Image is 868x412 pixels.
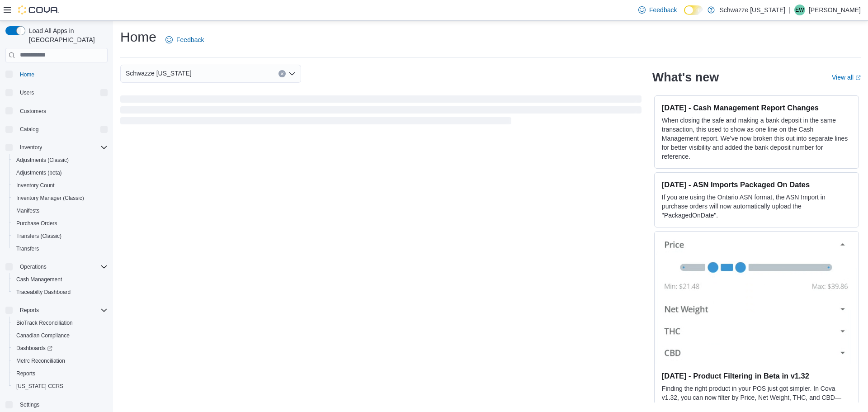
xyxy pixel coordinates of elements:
span: Reports [13,368,108,379]
button: Home [2,68,111,81]
span: Inventory Manager (Classic) [16,194,84,202]
span: Transfers (Classic) [13,231,108,242]
span: Inventory [20,144,42,151]
h1: Home [120,28,156,46]
button: Cash Management [9,273,111,286]
h2: What's new [652,70,719,85]
span: Adjustments (beta) [16,169,62,176]
span: Manifests [16,207,39,214]
a: Metrc Reconciliation [13,355,69,366]
button: Clear input [278,70,286,77]
a: Feedback [635,1,680,19]
img: Cova [18,5,59,14]
a: Inventory Manager (Classic) [13,193,88,204]
button: Open list of options [288,70,296,77]
button: Inventory Count [9,179,111,192]
a: Adjustments (Classic) [13,155,72,166]
a: Purchase Orders [13,218,61,229]
span: Transfers [16,245,39,252]
button: Inventory [2,141,111,154]
span: Canadian Compliance [13,330,108,341]
span: Traceabilty Dashboard [16,289,71,296]
button: Settings [2,398,111,411]
button: Manifests [9,204,111,217]
span: Inventory [16,142,108,153]
span: Loading [120,97,642,126]
span: Metrc Reconciliation [16,357,65,365]
span: Operations [16,261,108,272]
span: Settings [16,399,108,410]
span: Adjustments (Classic) [16,156,69,164]
a: Transfers (Classic) [13,231,65,242]
a: Settings [16,399,43,410]
span: Cash Management [16,276,62,283]
span: [US_STATE] CCRS [16,383,63,390]
button: Adjustments (Classic) [9,154,111,166]
span: Adjustments (Classic) [13,155,108,166]
a: Cash Management [13,274,66,285]
span: Dark Mode [684,15,684,15]
span: Settings [20,401,39,408]
span: Home [16,69,108,80]
span: Feedback [176,35,204,44]
button: Purchase Orders [9,217,111,230]
a: Dashboards [13,343,56,354]
a: Canadian Compliance [13,330,73,341]
h3: [DATE] - ASN Imports Packaged On Dates [662,180,851,189]
span: Manifests [13,205,108,216]
span: Reports [16,370,35,377]
button: Inventory Manager (Classic) [9,192,111,204]
a: Feedback [162,31,208,49]
a: Transfers [13,243,42,254]
button: Transfers (Classic) [9,230,111,242]
span: Dashboards [13,343,108,354]
a: View allExternal link [832,74,861,81]
span: Users [20,89,34,96]
a: Home [16,69,38,80]
span: Operations [20,263,47,270]
a: Inventory Count [13,180,58,191]
span: Transfers [13,243,108,254]
span: Customers [16,105,108,117]
a: Customers [16,106,50,117]
p: | [789,5,791,15]
button: Catalog [16,124,42,135]
span: Load All Apps in [GEOGRAPHIC_DATA] [25,26,108,44]
p: Schwazze [US_STATE] [719,5,785,15]
a: [US_STATE] CCRS [13,381,67,392]
span: Inventory Count [16,182,55,189]
span: Dashboards [16,345,52,352]
div: Ehren Wood [794,5,805,15]
span: Catalog [16,124,108,135]
p: When closing the safe and making a bank deposit in the same transaction, this used to show as one... [662,116,851,161]
span: Inventory Count [13,180,108,191]
span: Transfers (Classic) [16,232,61,240]
h3: [DATE] - Product Filtering in Beta in v1.32 [662,371,851,380]
span: Reports [16,305,108,316]
a: Traceabilty Dashboard [13,287,74,298]
span: Customers [20,108,46,115]
span: Metrc Reconciliation [13,355,108,366]
button: Users [2,86,111,99]
button: Reports [9,367,111,380]
a: Manifests [13,205,43,216]
button: Users [16,87,38,98]
span: Adjustments (beta) [13,167,108,178]
span: EW [795,5,804,15]
span: Traceabilty Dashboard [13,287,108,298]
span: Home [20,71,34,78]
button: Reports [2,304,111,317]
span: Canadian Compliance [16,332,70,339]
button: Transfers [9,242,111,255]
span: Purchase Orders [16,220,57,227]
span: Users [16,87,108,98]
span: Schwazze [US_STATE] [126,68,192,79]
p: [PERSON_NAME] [809,5,861,15]
span: BioTrack Reconciliation [16,319,73,327]
a: Reports [13,368,39,379]
button: Operations [16,261,50,272]
button: Adjustments (beta) [9,166,111,179]
button: Inventory [16,142,46,153]
button: [US_STATE] CCRS [9,380,111,393]
button: Customers [2,104,111,118]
